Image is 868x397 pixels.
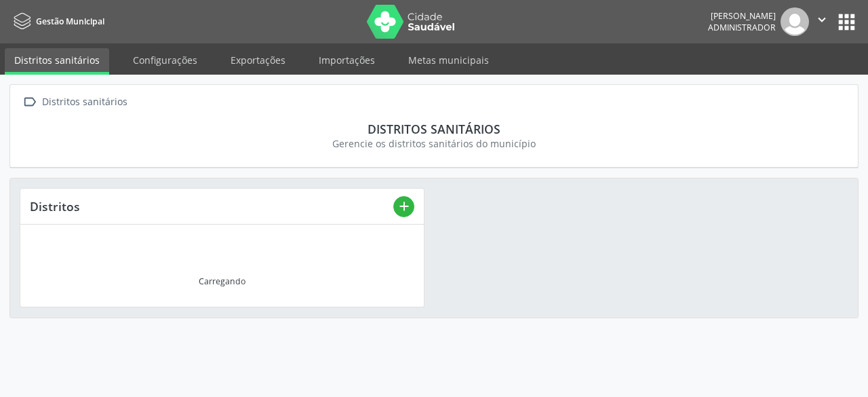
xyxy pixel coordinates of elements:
i:  [814,12,829,27]
a: Exportações [221,48,295,72]
img: img [781,7,809,36]
div: Distritos [30,199,393,214]
span: Administrador [708,22,776,33]
div: Distritos sanitários [39,92,130,112]
button: apps [835,10,859,34]
div: Carregando [199,276,245,287]
div: [PERSON_NAME] [708,10,776,22]
div: Gerencie os distritos sanitários do município [29,136,839,151]
a: Distritos sanitários [5,48,109,75]
button:  [809,7,835,36]
div: Distritos sanitários [29,121,839,136]
a: Importações [309,48,384,72]
span: Gestão Municipal [36,16,104,27]
a: Metas municipais [399,48,498,72]
a: Configurações [123,48,207,72]
button: add [393,196,414,217]
i: add [397,199,412,214]
a: Gestão Municipal [9,10,104,33]
i:  [20,92,39,112]
a:  Distritos sanitários [20,92,130,112]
